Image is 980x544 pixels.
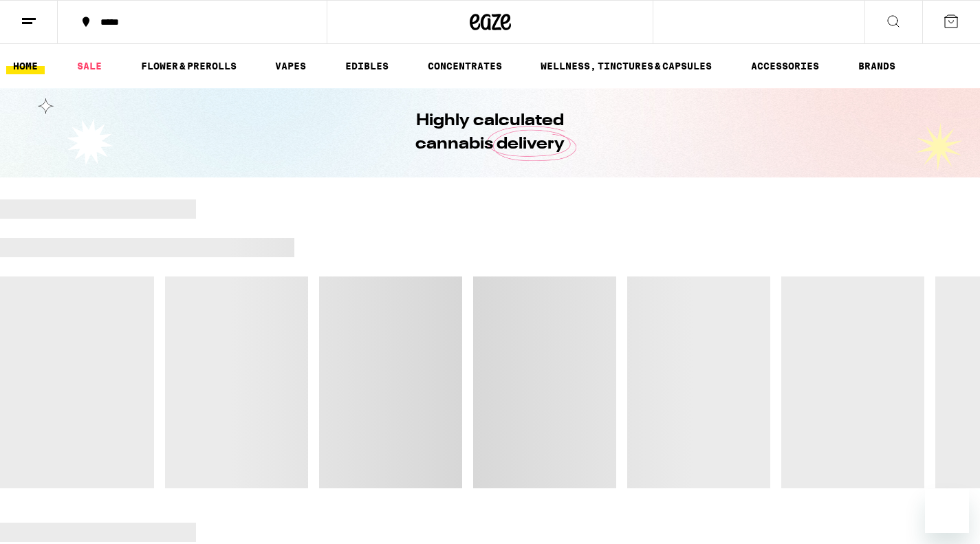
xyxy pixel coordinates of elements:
a: FLOWER & PREROLLS [134,58,243,74]
a: SALE [70,58,109,74]
a: WELLNESS, TINCTURES & CAPSULES [534,58,719,74]
iframe: Button to launch messaging window [925,489,969,533]
a: ACCESSORIES [744,58,826,74]
a: BRANDS [851,58,902,74]
h1: Highly calculated cannabis delivery [377,109,604,156]
a: VAPES [268,58,313,74]
a: CONCENTRATES [421,58,509,74]
a: EDIBLES [338,58,395,74]
a: HOME [6,58,45,74]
